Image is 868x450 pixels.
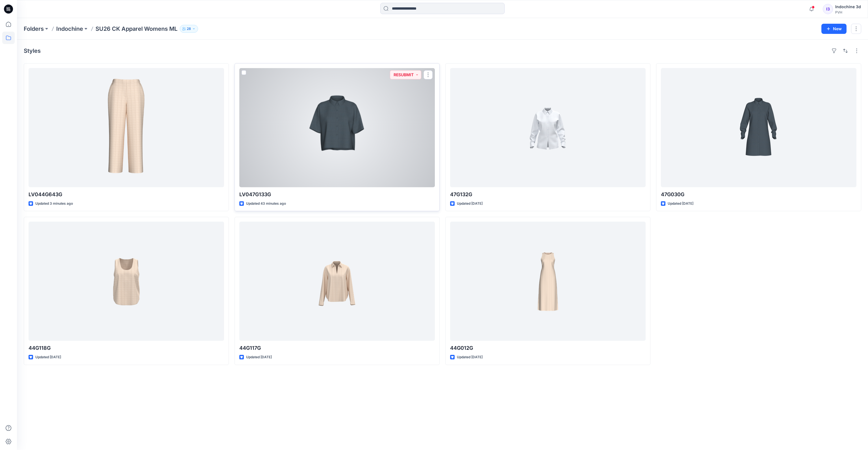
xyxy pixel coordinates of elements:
[835,3,861,10] div: Indochine 3d
[180,25,198,33] button: 28
[821,24,847,34] button: New
[661,68,856,187] a: 47G030G
[239,222,435,341] a: 44G117G
[35,354,61,360] p: Updated [DATE]
[187,26,191,32] p: 28
[835,10,861,14] div: PVH
[457,354,483,360] p: Updated [DATE]
[246,354,272,360] p: Updated [DATE]
[661,191,856,198] p: 47G030G
[668,201,693,207] p: Updated [DATE]
[450,222,646,341] a: 44G012G
[450,68,646,187] a: 47G132G
[29,191,224,198] p: LV044G643G
[823,4,833,14] div: I3
[239,68,435,187] a: LV047G133G
[457,201,483,207] p: Updated [DATE]
[35,201,73,207] p: Updated 3 minutes ago
[239,191,435,198] p: LV047G133G
[450,344,646,352] p: 44G012G
[29,68,224,187] a: LV044G643G
[450,191,646,198] p: 47G132G
[56,25,83,33] a: Indochine
[29,222,224,341] a: 44G118G
[96,25,177,33] p: SU26 CK Apparel Womens ML
[239,344,435,352] p: 44G117G
[24,25,44,33] a: Folders
[24,47,41,54] h4: Styles
[246,201,286,207] p: Updated 43 minutes ago
[29,344,224,352] p: 44G118G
